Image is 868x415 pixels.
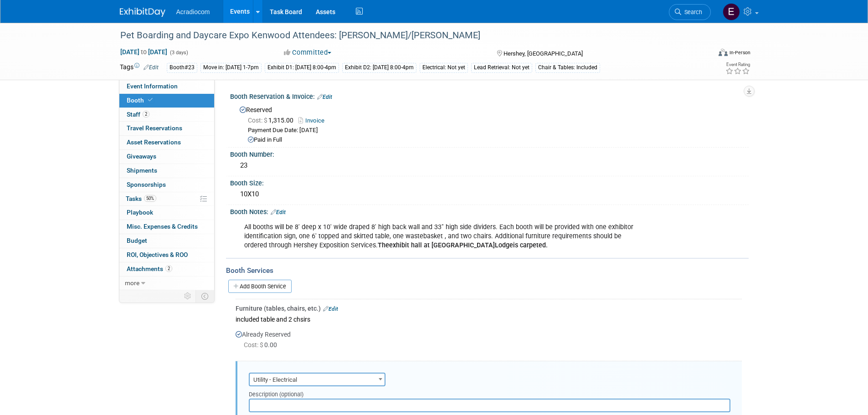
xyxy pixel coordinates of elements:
[119,192,214,206] a: Tasks50%
[127,223,198,230] span: Misc. Expenses & Credits
[119,262,214,276] a: Attachments2
[513,241,548,249] b: is carpeted.
[119,206,214,220] a: Playbook
[236,313,742,325] div: included table and 2 chsirs
[119,164,214,178] a: Shipments
[169,50,188,56] span: (3 days)
[323,306,338,312] a: Edit
[119,80,214,93] a: Event Information
[167,63,197,72] div: Booth#23
[669,4,711,20] a: Search
[230,205,749,217] div: Booth Notes:
[389,241,495,249] b: exhibit hall at [GEOGRAPHIC_DATA]
[127,237,147,244] span: Budget
[420,63,468,72] div: Electrical: Not yet
[657,47,751,61] div: Event Format
[230,176,749,188] div: Booth Size:
[725,62,750,67] div: Event Rating
[127,209,153,216] span: Playbook
[471,63,532,72] div: Lead Retrieval: Not yet
[119,136,214,149] a: Asset Reservations
[127,82,178,90] span: Event Information
[119,122,214,135] a: Travel Reservations
[230,90,749,102] div: Booth Reservation & Invoice:
[248,136,742,144] div: Paid in Full
[237,103,742,144] div: Reserved
[265,63,339,72] div: Exhibit D1: [DATE] 8:00-4pm
[127,181,166,188] span: Sponsorships
[119,150,214,164] a: Giveaways
[120,48,168,56] span: [DATE] [DATE]
[535,63,600,72] div: Chair & Tables: Included
[226,266,749,276] div: Booth Services
[127,111,149,118] span: Staff
[281,48,335,57] button: Committed
[317,94,332,100] a: Edit
[127,138,181,146] span: Asset Reservations
[228,280,292,293] a: Add Booth Service
[127,265,172,272] span: Attachments
[248,117,297,124] span: 1,315.00
[248,126,742,135] div: Payment Due Date: [DATE]
[165,265,172,272] span: 2
[180,290,196,302] td: Personalize Event Tab Strip
[503,50,583,57] span: Hershey, [GEOGRAPHIC_DATA]
[127,251,188,258] span: ROI, Objectives & ROO
[119,248,214,262] a: ROI, Objectives & ROO
[378,241,389,249] b: The
[236,325,742,358] div: Already Reserved
[119,234,214,248] a: Budget
[249,386,730,399] div: Description (optional)
[681,9,702,15] span: Search
[127,97,154,104] span: Booth
[236,304,742,313] div: Furniture (tables, chairs, etc.)
[119,108,214,122] a: Staff2
[120,62,159,73] td: Tags
[119,277,214,290] a: more
[144,64,159,71] a: Edit
[117,27,697,44] div: Pet Boarding and Daycare Expo Kenwood Attendees: [PERSON_NAME]/[PERSON_NAME]
[195,290,214,302] td: Toggle Event Tabs
[723,3,740,20] img: Elizabeth Martinez
[127,124,182,132] span: Travel Reservations
[148,97,153,102] i: Booth reservation complete
[176,8,210,15] span: Acradiocom
[126,195,156,202] span: Tasks
[238,218,648,255] div: All booths will be 8' deep x 10' wide draped 8' high back wall and 33" high side dividers. Each b...
[139,48,148,56] span: to
[119,94,214,108] a: Booth
[119,220,214,234] a: Misc. Expenses & Credits
[237,187,742,201] div: 10X10
[143,111,149,118] span: 2
[230,148,749,159] div: Booth Number:
[271,209,286,215] a: Edit
[719,49,728,56] img: Format-Inperson.png
[495,241,513,249] b: Lodge
[127,153,156,160] span: Giveaways
[342,63,416,72] div: Exhibit D2: [DATE] 8:00-4pm
[127,167,157,174] span: Shipments
[125,279,139,287] span: more
[200,63,262,72] div: Move in: [DATE] 1-7pm
[249,373,385,386] span: Utility - Electrical
[244,341,281,348] span: 0.00
[729,49,750,56] div: In-Person
[237,159,742,173] div: 23
[248,117,268,124] span: Cost: $
[244,341,264,348] span: Cost: $
[144,195,156,202] span: 50%
[120,8,165,17] img: ExhibitDay
[250,374,385,386] span: Utility - Electrical
[119,178,214,192] a: Sponsorships
[298,117,329,124] a: Invoice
